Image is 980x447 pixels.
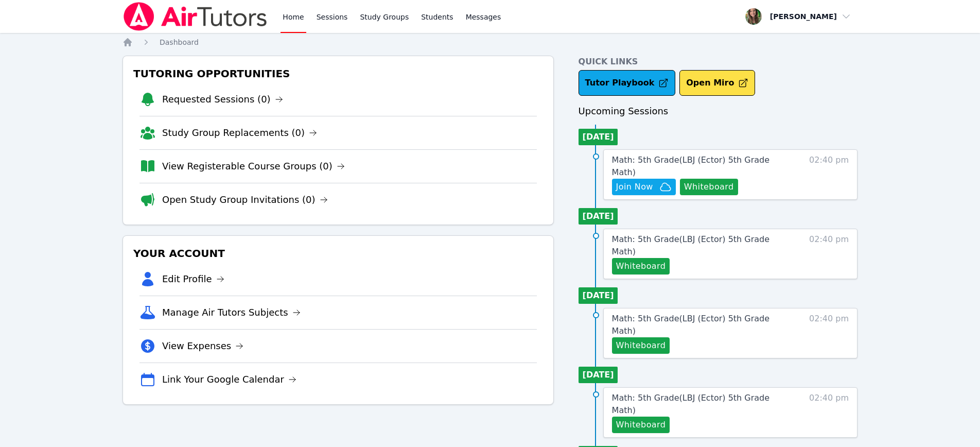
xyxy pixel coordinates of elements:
span: Dashboard [160,38,199,46]
a: View Expenses [162,339,243,353]
a: View Registerable Course Groups (0) [162,159,345,174]
span: Math: 5th Grade ( LBJ (Ector) 5th Grade Math ) [612,314,770,336]
button: Whiteboard [612,337,670,354]
button: Whiteboard [680,179,738,195]
span: 02:40 pm [809,392,849,433]
a: Tutor Playbook [579,70,676,96]
h3: Upcoming Sessions [579,104,857,118]
span: Messages [466,12,501,22]
a: Manage Air Tutors Subjects [162,305,301,320]
a: Open Study Group Invitations (0) [162,193,328,207]
a: Dashboard [160,37,199,47]
span: Math: 5th Grade ( LBJ (Ector) 5th Grade Math ) [612,393,770,415]
h3: Your Account [131,244,545,263]
button: Open Miro [679,70,755,96]
a: Study Group Replacements (0) [162,126,317,140]
a: Math: 5th Grade(LBJ (Ector) 5th Grade Math) [612,313,790,337]
li: [DATE] [579,208,618,225]
a: Math: 5th Grade(LBJ (Ector) 5th Grade Math) [612,154,790,179]
img: Air Tutors [122,2,268,31]
a: Requested Sessions (0) [162,92,283,107]
button: Join Now [612,179,676,195]
a: Math: 5th Grade(LBJ (Ector) 5th Grade Math) [612,392,790,417]
span: 02:40 pm [809,233,849,274]
span: Math: 5th Grade ( LBJ (Ector) 5th Grade Math ) [612,155,770,177]
a: Link Your Google Calendar [162,372,296,387]
span: Join Now [616,181,653,193]
button: Whiteboard [612,417,670,433]
button: Whiteboard [612,258,670,274]
li: [DATE] [579,287,618,304]
span: 02:40 pm [809,313,849,354]
nav: Breadcrumb [122,37,857,47]
a: Edit Profile [162,272,224,286]
span: 02:40 pm [809,154,849,195]
a: Math: 5th Grade(LBJ (Ector) 5th Grade Math) [612,233,790,258]
h3: Tutoring Opportunities [131,64,545,83]
li: [DATE] [579,367,618,383]
span: Math: 5th Grade ( LBJ (Ector) 5th Grade Math ) [612,234,770,256]
h4: Quick Links [579,56,857,68]
li: [DATE] [579,129,618,145]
